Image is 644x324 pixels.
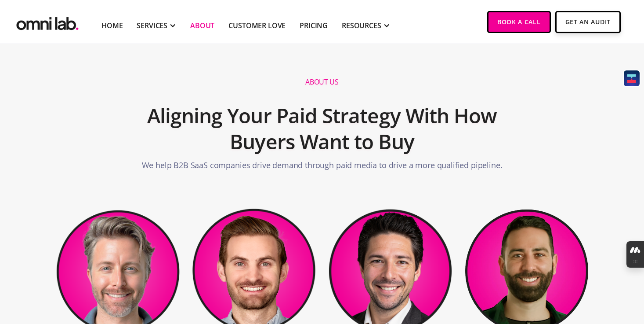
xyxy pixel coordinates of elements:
[228,20,286,31] a: Customer Love
[142,159,503,176] p: We help B2B SaaS companies drive demand through paid media to drive a more qualified pipeline.
[190,20,214,31] a: About
[137,20,167,31] div: SERVICES
[487,11,551,33] a: Book a Call
[300,20,328,31] a: Pricing
[342,20,381,31] div: RESOURCES
[486,222,644,324] iframe: Chat Widget
[113,98,531,160] h2: Aligning Your Paid Strategy With How Buyers Want to Buy
[14,11,80,33] a: home
[101,20,123,31] a: Home
[14,11,80,33] img: Omni Lab: B2B SaaS Demand Generation Agency
[305,77,338,87] h1: About us
[555,11,621,33] a: Get An Audit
